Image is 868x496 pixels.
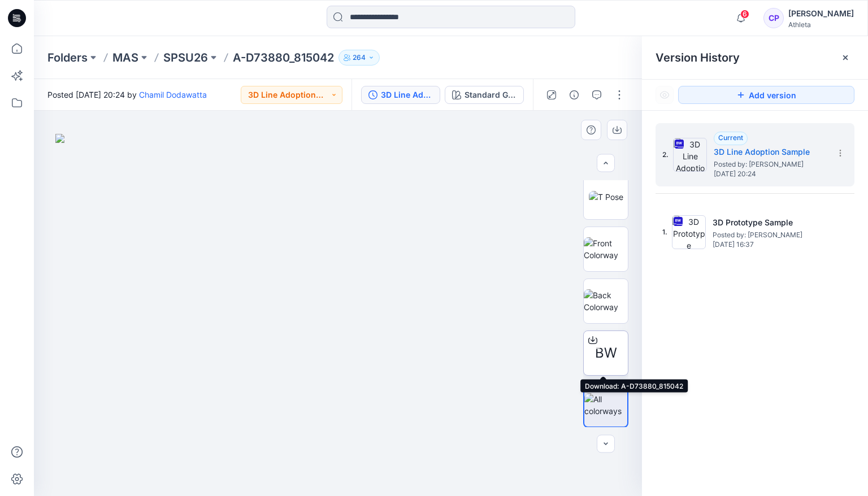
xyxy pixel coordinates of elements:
[713,216,826,229] h5: 3D Prototype Sample
[445,86,524,104] button: Standard Grey Scale
[381,89,433,101] div: 3D Line Adoption Sample
[565,86,583,104] button: Details
[55,134,620,496] img: eyJhbGciOiJIUzI1NiIsImtpZCI6IjAiLCJzbHQiOiJzZXMiLCJ0eXAiOiJKV1QifQ.eyJkYXRhIjp7InR5cGUiOiJzdG9yYW...
[714,170,827,178] span: [DATE] 20:24
[656,51,740,64] span: Version History
[112,50,138,66] a: MAS
[47,50,88,66] a: Folders
[465,89,517,101] div: Standard Grey Scale
[589,191,623,203] img: T Pose
[841,53,850,62] button: Close
[672,215,706,249] img: 3D Prototype Sample
[595,343,617,363] span: BW
[714,159,827,170] span: Posted by: Chamil Dodawatta
[233,50,334,66] p: A-D73880_815042
[788,20,854,29] div: Athleta
[718,133,743,142] span: Current
[584,237,628,261] img: Front Colorway
[584,393,627,417] img: All colorways
[139,90,207,99] a: Chamil Dodawatta
[713,241,826,249] span: [DATE] 16:37
[763,8,784,28] div: CP
[678,86,854,104] button: Add version
[353,51,366,64] p: 264
[163,50,208,66] a: SPSU26
[662,150,669,160] span: 2.
[338,50,380,66] button: 264
[656,86,674,104] button: Show Hidden Versions
[714,145,827,159] h5: 3D Line Adoption Sample
[713,229,826,241] span: Posted by: Chamil Dodawatta
[673,138,707,172] img: 3D Line Adoption Sample
[740,10,749,19] span: 6
[788,7,854,20] div: [PERSON_NAME]
[584,289,628,313] img: Back Colorway
[662,227,667,237] span: 1.
[47,89,207,101] span: Posted [DATE] 20:24 by
[361,86,440,104] button: 3D Line Adoption Sample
